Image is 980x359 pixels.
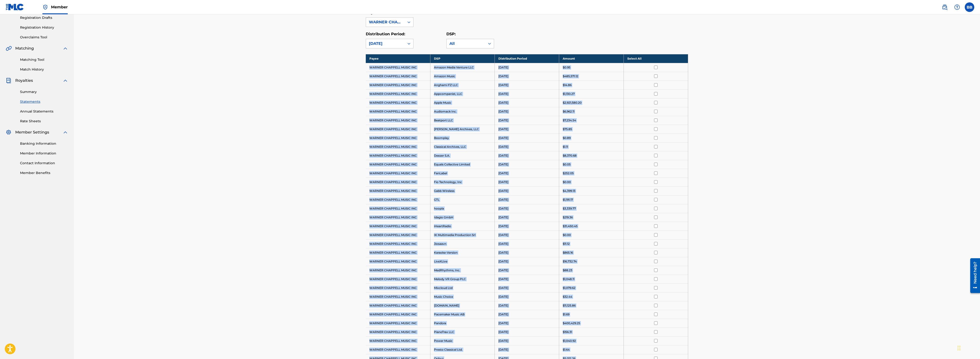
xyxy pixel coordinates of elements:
[430,204,495,213] td: hoopla
[20,15,68,20] a: Registration Drafts
[563,127,572,131] p: $75.85
[563,136,571,140] p: $0.89
[430,195,495,204] td: GTL
[563,162,571,167] p: $0.05
[563,198,573,202] p: $1,191.17
[366,239,430,248] td: WARNER CHAPPELL MUSIC INC
[6,78,11,83] img: Royalties
[366,283,430,292] td: WARNER CHAPPELL MUSIC INC
[366,81,430,89] td: WARNER CHAPPELL MUSIC INC
[430,283,495,292] td: Mixcloud Ltd
[495,195,559,204] td: [DATE]
[495,213,559,222] td: [DATE]
[495,319,559,328] td: [DATE]
[954,4,960,10] img: help
[563,74,578,78] p: $485,571.12
[366,310,430,319] td: WARNER CHAPPELL MUSIC INC
[366,72,430,81] td: WARNER CHAPPELL MUSIC INC
[62,78,68,83] img: expand
[366,98,430,107] td: WARNER CHAPPELL MUSIC INC
[366,336,430,345] td: WARNER CHAPPELL MUSIC INC
[366,125,430,133] td: WARNER CHAPPELL MUSIC INC
[366,186,430,195] td: WARNER CHAPPELL MUSIC INC
[495,81,559,89] td: [DATE]
[20,35,68,40] a: Overclaims Tool
[563,330,572,334] p: $156.31
[495,257,559,266] td: [DATE]
[559,54,624,63] th: Amount
[430,239,495,248] td: Jiosaavn
[495,301,559,310] td: [DATE]
[563,109,574,114] p: $6,962.11
[495,54,559,63] th: Distribution Period
[446,32,456,36] label: DSP:
[430,213,495,222] td: Idagio GmbH
[6,4,24,10] img: MLC Logo
[430,72,495,81] td: Amazon Music
[430,186,495,195] td: Gabb Wireless
[430,142,495,151] td: Classical Archives, LLC
[430,275,495,283] td: Melody VR Group PLC
[20,151,68,156] a: Member Information
[366,142,430,151] td: WARNER CHAPPELL MUSIC INC
[563,65,570,70] p: $0.95
[366,63,430,72] td: WARNER CHAPPELL MUSIC INC
[563,145,568,149] p: $1.11
[430,310,495,319] td: Pacemaker Music AB
[563,154,577,158] p: $8,370.68
[495,72,559,81] td: [DATE]
[495,239,559,248] td: [DATE]
[430,301,495,310] td: [DOMAIN_NAME]
[430,231,495,239] td: IK Multimedia Production Srl
[366,133,430,142] td: WARNER CHAPPELL MUSIC INC
[430,116,495,125] td: Beatport LLC
[624,54,688,63] th: Select All
[563,268,572,272] p: $88.23
[430,328,495,336] td: PianoTrax LLC
[430,54,495,63] th: DSP
[366,151,430,160] td: WARNER CHAPPELL MUSIC INC
[366,195,430,204] td: WARNER CHAPPELL MUSIC INC
[20,89,68,94] a: Summary
[563,189,575,193] p: $4,399.13
[20,57,68,62] a: Matching Tool
[495,160,559,169] td: [DATE]
[563,348,570,352] p: $1.64
[366,178,430,186] td: WARNER CHAPPELL MUSIC INC
[430,266,495,275] td: MedRhythms, Inc.
[495,186,559,195] td: [DATE]
[495,98,559,107] td: [DATE]
[563,242,570,246] p: $11.12
[366,301,430,310] td: WARNER CHAPPELL MUSIC INC
[430,89,495,98] td: Appcompanist, LLC
[366,266,430,275] td: WARNER CHAPPELL MUSIC INC
[430,98,495,107] td: Apple Music
[6,129,11,135] img: Member Settings
[366,345,430,354] td: WARNER CHAPPELL MUSIC INC
[20,161,68,166] a: Contact Information
[495,116,559,125] td: [DATE]
[495,107,559,116] td: [DATE]
[430,319,495,328] td: Pandora
[495,125,559,133] td: [DATE]
[366,248,430,257] td: WARNER CHAPPELL MUSIC INC
[563,251,573,255] p: $865.16
[495,283,559,292] td: [DATE]
[62,129,68,135] img: expand
[495,266,559,275] td: [DATE]
[366,328,430,336] td: WARNER CHAPPELL MUSIC INC
[15,78,33,83] span: Royalties
[430,222,495,231] td: iHeartRadio
[366,231,430,239] td: WARNER CHAPPELL MUSIC INC
[495,178,559,186] td: [DATE]
[430,63,495,72] td: Amazon Media Venture LLC
[366,204,430,213] td: WARNER CHAPPELL MUSIC INC
[20,99,68,104] a: Statements
[51,4,68,10] span: Member
[20,141,68,146] a: Banking Information
[495,142,559,151] td: [DATE]
[940,2,949,12] a: Public Search
[20,170,68,175] a: Member Benefits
